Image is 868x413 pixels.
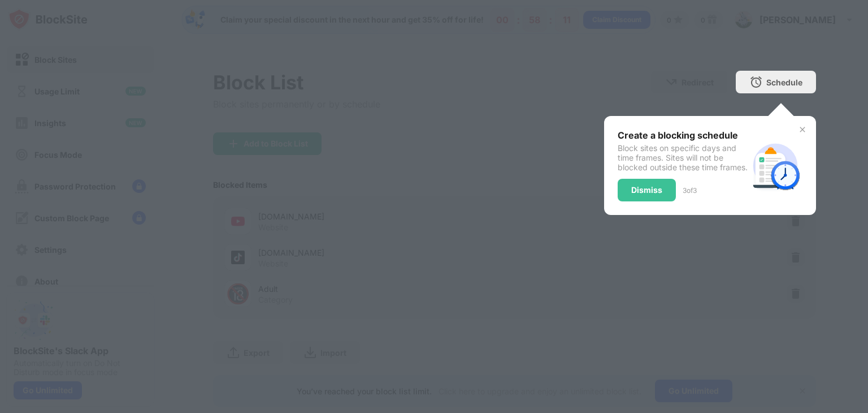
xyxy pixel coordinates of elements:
[618,143,748,172] div: Block sites on specific days and time frames. Sites will not be blocked outside these time frames.
[748,139,802,193] img: schedule.svg
[618,130,748,141] div: Create a blocking schedule
[798,125,807,134] img: x-button.svg
[683,186,697,195] div: 3 of 3
[766,78,802,87] div: Schedule
[631,186,662,195] div: Dismiss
